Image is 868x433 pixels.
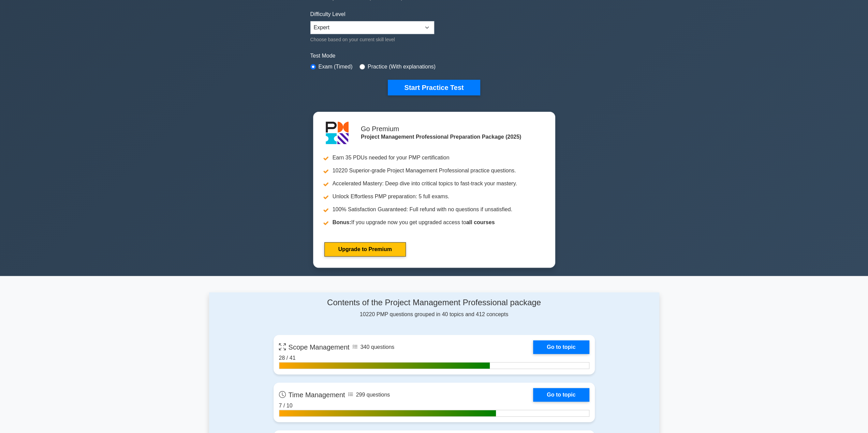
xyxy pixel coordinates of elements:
[533,388,589,402] a: Go to topic
[319,63,353,71] label: Exam (Timed)
[368,63,436,71] label: Practice (With explanations)
[533,340,589,354] a: Go to topic
[310,52,558,60] label: Test Mode
[274,298,595,319] div: 10220 PMP questions grouped in 40 topics and 412 concepts
[388,80,480,95] button: Start Practice Test
[310,10,345,18] label: Difficulty Level
[274,298,595,308] h4: Contents of the Project Management Professional package
[310,35,434,44] div: Choose based on your current skill level
[324,242,406,257] a: Upgrade to Premium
